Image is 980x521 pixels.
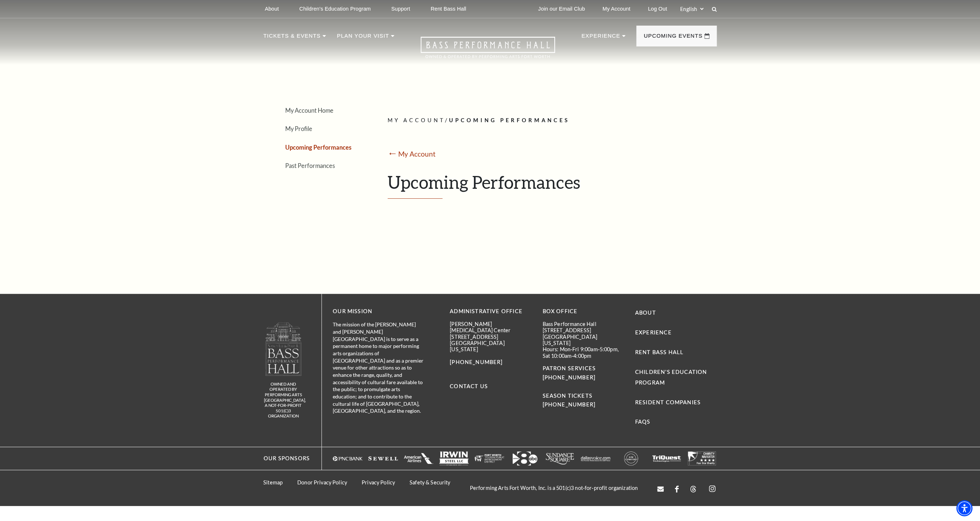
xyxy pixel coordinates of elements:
[475,451,504,465] img: The image is completely blank or white.
[337,31,389,45] p: Plan Your Visit
[368,451,398,465] img: The image is completely blank or white.
[333,307,424,316] p: OUR MISSION
[635,329,672,336] a: Experience
[285,144,351,151] a: Upcoming Performances
[398,150,436,158] a: My Account
[265,322,302,376] img: owned and operated by Performing Arts Fort Worth, A NOT-FOR-PROFIT 501(C)3 ORGANIZATION
[394,37,581,65] a: Open this option
[616,451,646,465] a: A circular logo with the text "KIM CLASSIFIED" in the center, featuring a bold, modern design. - ...
[581,451,610,465] img: The image features a simple white background with text that appears to be a logo or brand name.
[450,307,531,316] p: Administrative Office
[449,117,570,123] span: Upcoming Performances
[391,6,410,12] p: Support
[581,451,610,465] a: The image features a simple white background with text that appears to be a logo or brand name. -...
[430,6,466,12] p: Rent Bass Hall
[285,162,335,169] a: Past Performances
[439,451,469,465] a: Logo of Irwin Steel LLC, featuring the company name in bold letters with a simple design. - open ...
[362,479,395,486] a: Privacy Policy
[687,451,717,465] img: The image is completely blank or white.
[368,451,398,465] a: The image is completely blank or white. - open in a new tab
[652,451,681,465] img: The image is completely blank or white.
[450,383,488,389] a: Contact Us
[635,369,707,386] a: Children's Education Program
[542,307,624,316] p: BOX OFFICE
[679,5,705,12] select: Select:
[265,6,279,12] p: About
[545,451,575,465] a: Logo of Sundance Square, featuring stylized text in white. - open in a new tab
[675,483,679,494] a: facebook - open in a new tab
[297,479,347,486] a: Donor Privacy Policy
[542,346,624,359] p: Hours: Mon-Fri 9:00am-5:00pm, Sat 10:00am-4:00pm
[545,451,575,465] img: Logo of Sundance Square, featuring stylized text in white.
[635,349,683,355] a: Rent Bass Hall
[263,479,283,486] a: Sitemap
[542,382,624,410] p: SEASON TICKETS [PHONE_NUMBER]
[333,451,362,465] a: Logo of PNC Bank in white text with a triangular symbol. - open in a new tab - target website may...
[388,172,711,199] h1: Upcoming Performances
[644,31,702,45] p: Upcoming Events
[388,117,445,123] span: My Account
[542,327,624,333] p: [STREET_ADDRESS]
[404,451,433,465] a: The image is completely blank or white. - open in a new tab
[635,310,656,316] a: About
[542,364,624,382] p: PATRON SERVICES [PHONE_NUMBER]
[462,485,645,491] p: Performing Arts Fort Worth, Inc. is a 501(c)3 not-for-profit organization
[581,31,620,45] p: Experience
[708,483,717,494] a: instagram - open in a new tab
[542,334,624,346] p: [GEOGRAPHIC_DATA][US_STATE]
[687,451,717,465] a: The image is completely blank or white. - open in a new tab
[616,451,646,465] img: A circular logo with the text "KIM CLASSIFIED" in the center, featuring a bold, modern design.
[285,107,333,114] a: My Account Home
[450,321,531,334] p: [PERSON_NAME][MEDICAL_DATA] Center
[264,382,302,419] p: owned and operated by Performing Arts [GEOGRAPHIC_DATA], A NOT-FOR-PROFIT 501(C)3 ORGANIZATION
[635,419,651,425] a: FAQs
[263,31,321,45] p: Tickets & Events
[299,6,370,12] p: Children's Education Program
[652,451,681,465] a: The image is completely blank or white. - open in a new tab
[690,483,697,494] a: threads.com - open in a new tab
[333,451,362,465] img: Logo of PNC Bank in white text with a triangular symbol.
[956,500,972,516] div: Accessibility Menu
[510,451,540,465] img: Logo featuring the number "8" with an arrow and "abc" in a modern design.
[333,321,424,415] p: The mission of the [PERSON_NAME] and [PERSON_NAME][GEOGRAPHIC_DATA] is to serve as a permanent ho...
[510,451,540,465] a: Logo featuring the number "8" with an arrow and "abc" in a modern design. - open in a new tab
[450,340,531,353] p: [GEOGRAPHIC_DATA][US_STATE]
[257,454,310,463] p: Our Sponsors
[388,149,397,160] mark: ⭠
[450,334,531,340] p: [STREET_ADDRESS]
[410,479,450,486] a: Safety & Security
[388,116,711,125] p: /
[404,451,433,465] img: The image is completely blank or white.
[439,451,469,465] img: Logo of Irwin Steel LLC, featuring the company name in bold letters with a simple design.
[285,125,312,132] a: My Profile
[657,483,664,494] a: Open this option - open in a new tab
[542,321,624,327] p: Bass Performance Hall
[635,399,701,405] a: Resident Companies
[450,358,531,367] p: [PHONE_NUMBER]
